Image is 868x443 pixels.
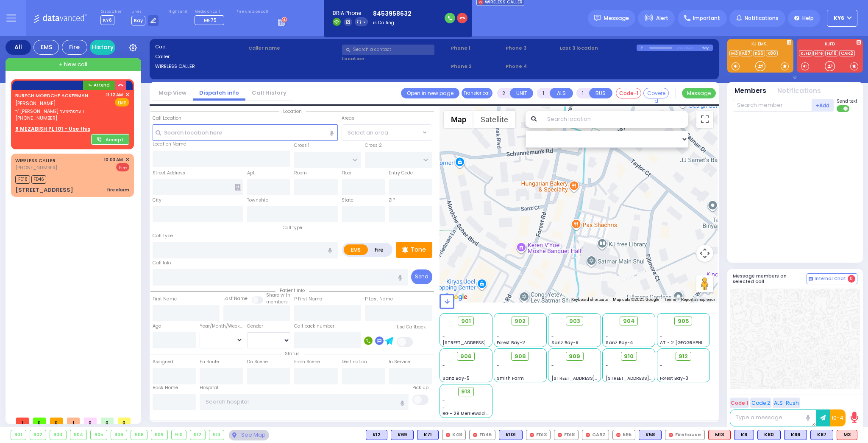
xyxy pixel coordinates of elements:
[729,50,740,56] a: M3
[279,108,306,115] span: Location
[15,186,73,194] div: [STREET_ADDRESS]
[551,333,554,339] span: -
[773,398,800,408] button: ALS-Rush
[639,430,662,440] div: K58
[15,175,30,184] span: FD18
[462,88,492,98] button: Transfer call
[236,9,268,14] label: Fire units on call
[669,433,673,437] img: red-radio-icon.svg
[15,108,103,115] span: ר' [PERSON_NAME] ווערטהיימער
[70,430,87,440] div: 904
[442,292,470,303] a: Open this area in Google Maps (opens a new window)
[451,63,503,70] span: Phone 2
[837,98,857,104] span: Send text
[153,359,173,365] label: Assigned
[606,375,686,381] span: [STREET_ADDRESS][PERSON_NAME]
[730,398,749,408] button: Code 1
[245,89,293,97] a: Call History
[499,430,523,440] div: K101
[30,430,46,440] div: 902
[551,369,554,375] span: -
[204,17,217,23] span: MF75
[678,317,689,325] span: 905
[342,359,367,365] label: Destination
[190,430,205,440] div: 912
[497,362,499,369] span: -
[442,292,470,303] img: Google
[401,88,459,98] a: Open in new page
[837,430,857,440] div: M3
[606,362,608,369] span: -
[153,296,177,303] label: First Name
[266,292,290,298] small: Share with
[708,430,731,440] div: ALS
[442,430,466,440] div: K48
[497,333,499,339] span: -
[696,275,713,292] button: Drag Pegman onto the map to open Street View
[333,9,368,17] span: BRIA Phone
[802,14,814,22] span: Help
[643,88,669,98] button: Covered
[153,141,186,148] label: Location Name
[417,430,439,440] div: K71
[59,60,87,69] span: + New call
[812,99,834,112] button: +Add
[554,430,579,440] div: FD18
[365,142,382,149] label: Cross 2
[460,352,472,361] span: 906
[830,409,846,426] button: 10-4
[660,375,688,381] span: Forest Bay-3
[391,430,414,440] div: K69
[31,175,46,184] span: FD46
[15,125,90,132] u: 6 MEZABISH PL 101 - Use this
[586,433,590,437] img: red-radio-icon.svg
[151,430,167,440] div: 909
[118,418,131,424] span: 0
[807,273,857,284] button: Internal Chat 0
[696,111,713,128] button: Toggle fullscreen view
[153,197,161,204] label: City
[616,88,641,98] button: Code-1
[247,323,263,330] label: Gender
[665,430,705,440] div: Firehouse
[100,9,122,14] label: Dispatcher
[734,430,754,440] div: K6
[499,430,523,440] div: BLS
[606,333,608,339] span: -
[200,323,243,330] div: Year/Month/Week/Day
[750,398,771,408] button: Code 2
[411,269,432,284] button: Send
[469,430,495,440] div: FD46
[815,276,846,282] span: Internal Chat
[100,15,114,25] span: KY6
[11,430,26,440] div: 901
[67,418,80,424] span: 1
[131,430,147,440] div: 908
[412,384,428,391] label: Pick up
[560,45,637,52] label: Last 3 location
[784,430,807,440] div: BLS
[839,50,855,56] a: CAR2
[660,327,662,333] span: -
[510,88,533,98] button: UNIT
[342,45,434,55] input: Search a contact
[344,244,368,255] label: EMS
[391,430,414,440] div: BLS
[15,92,88,99] a: BURECH MORDCHE ACKERMAN
[247,170,255,177] label: Apt
[582,430,609,440] div: CAR2
[281,350,304,357] span: Status
[342,115,354,122] label: Areas
[153,323,161,330] label: Age
[389,170,413,177] label: Entry Code
[6,40,31,55] div: All
[497,369,499,375] span: -
[696,245,713,262] button: Map camera controls
[152,89,193,97] a: Map View
[91,134,129,145] button: Accept
[125,156,129,163] span: ✕
[848,275,855,283] span: 0
[235,184,241,191] span: Other building occupants
[497,375,524,381] span: Smith Farm
[473,111,515,128] button: Show satellite imagery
